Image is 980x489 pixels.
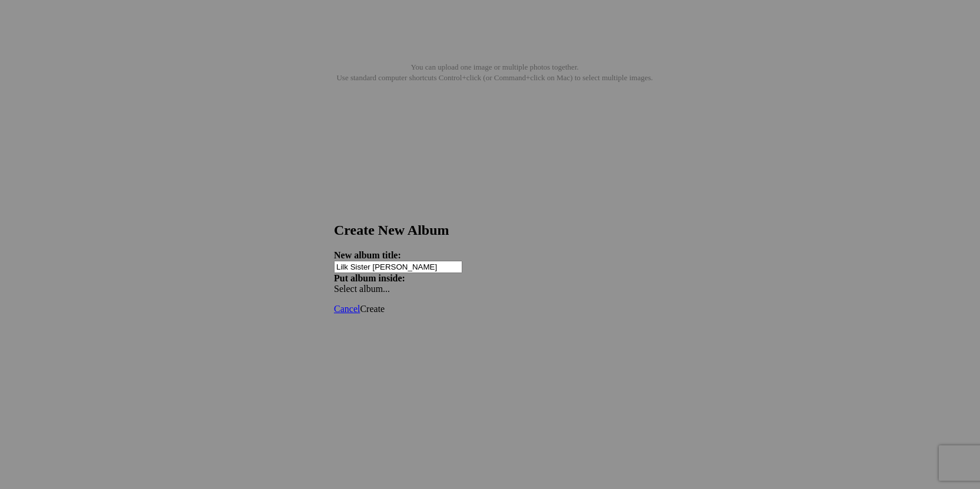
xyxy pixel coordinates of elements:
strong: New album title: [334,250,401,260]
strong: Put album inside: [334,273,405,283]
span: Select album... [334,284,390,294]
h2: Create New Album [334,222,646,238]
span: Create [360,304,385,314]
a: Cancel [334,304,360,314]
